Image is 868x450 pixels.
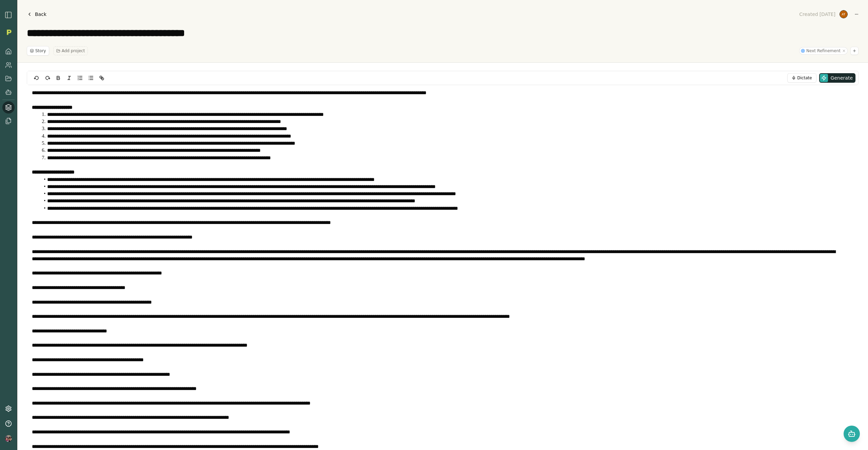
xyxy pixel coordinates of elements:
[820,11,835,18] span: [DATE]
[32,74,41,82] button: undo
[819,73,855,83] button: Generate
[799,11,818,18] span: Created
[62,48,85,54] span: Add project
[831,75,853,81] span: Generate
[844,426,860,442] button: Open chat
[787,73,816,83] button: Dictate
[795,9,852,19] button: Created[DATE]Adam Tucker
[5,435,12,442] img: profile
[64,74,74,82] button: Italic
[806,48,841,54] span: Next Refinement
[97,74,106,82] button: Link
[75,74,85,82] button: Ordered
[27,9,46,19] a: Back
[43,74,52,82] button: redo
[2,417,15,430] button: Help
[53,46,88,55] button: Add project
[35,48,46,54] span: Story
[799,47,848,55] button: Next Refinement
[4,11,13,19] img: sidebar
[27,46,49,56] button: Story
[86,74,96,82] button: Bullet
[4,27,14,37] img: Organization logo
[35,11,46,18] span: Back
[54,74,63,82] button: Bold
[797,75,812,81] span: Dictate
[840,10,848,18] img: Adam Tucker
